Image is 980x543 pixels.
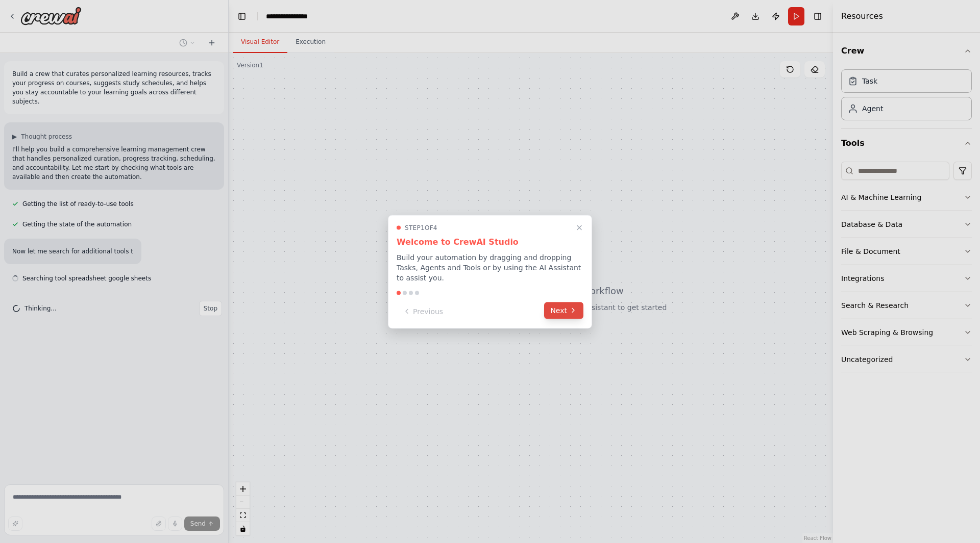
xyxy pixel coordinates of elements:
[397,236,583,248] h3: Welcome to CrewAI Studio
[235,9,249,23] button: Hide left sidebar
[405,223,437,231] span: Step 1 of 4
[397,252,583,282] p: Build your automation by dragging and dropping Tasks, Agents and Tools or by using the AI Assista...
[544,302,583,319] button: Next
[397,303,449,320] button: Previous
[573,221,585,234] button: Close walkthrough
